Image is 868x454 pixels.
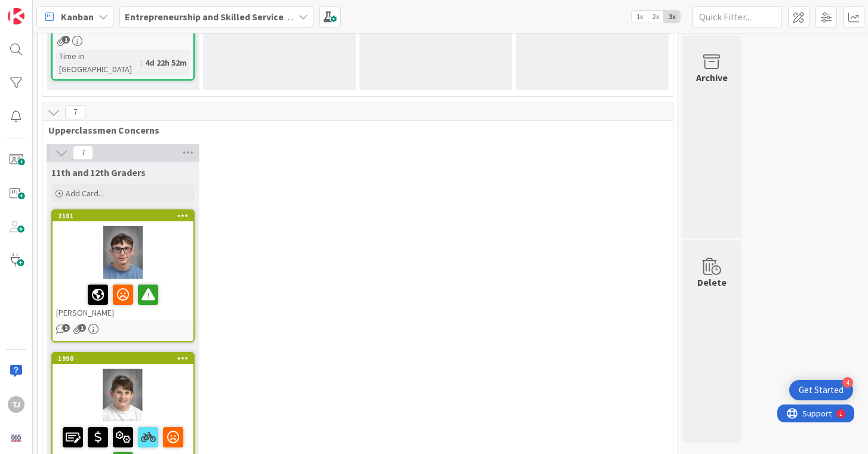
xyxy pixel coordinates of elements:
[53,211,193,221] div: 2101
[8,430,24,446] img: avatar
[696,70,728,85] div: Archive
[142,56,190,69] div: 4d 22h 52m
[58,212,193,220] div: 2101
[65,105,85,119] span: 7
[8,8,24,24] img: Visit kanbanzone.com
[789,380,853,400] div: Open Get Started checklist, remaining modules: 4
[51,166,146,178] span: 11th and 12th Graders
[8,396,24,413] div: TJ
[692,6,782,27] input: Quick Filter...
[66,188,104,199] span: Add Card...
[62,324,70,332] span: 2
[61,10,94,24] span: Kanban
[632,11,648,23] span: 1x
[140,56,142,69] span: :
[697,275,727,289] div: Delete
[53,353,193,364] div: 1990
[53,211,193,320] div: 2101[PERSON_NAME]
[62,5,65,14] div: 1
[842,377,853,388] div: 4
[799,384,844,396] div: Get Started
[648,11,664,23] span: 2x
[51,209,195,342] a: 2101[PERSON_NAME]
[53,280,193,320] div: [PERSON_NAME]
[25,2,54,16] span: Support
[125,11,417,23] b: Entrepreneurship and Skilled Services Interventions - [DATE]-[DATE]
[664,11,680,23] span: 3x
[62,36,70,44] span: 1
[58,354,193,363] div: 1990
[56,50,140,76] div: Time in [GEOGRAPHIC_DATA]
[48,124,658,136] span: Upperclassmen Concerns
[78,324,86,332] span: 1
[73,146,93,160] span: 7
